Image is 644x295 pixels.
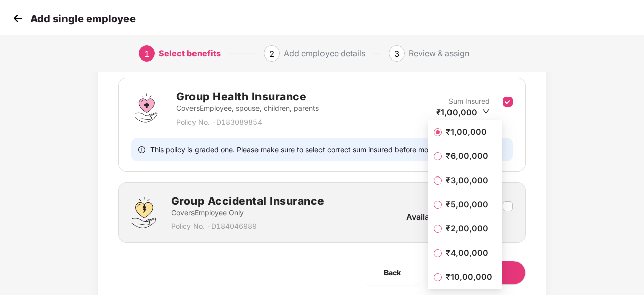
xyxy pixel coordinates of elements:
[448,96,490,107] p: Sum Insured
[359,261,426,285] button: Back
[482,108,490,115] span: down
[176,103,319,114] p: Covers Employee, spouse, children, parents
[284,45,365,62] div: Add employee details
[131,197,156,228] img: svg+xml;base64,PHN2ZyB4bWxucz0iaHR0cDovL3d3dy53My5vcmcvMjAwMC9zdmciIHdpZHRoPSI0OS4zMjEiIGhlaWdodD...
[144,49,149,59] span: 1
[409,45,469,62] div: Review & assign
[159,45,221,62] div: Select benefits
[131,93,161,123] img: svg+xml;base64,PHN2ZyBpZD0iR3JvdXBfSGVhbHRoX0luc3VyYW5jZSIgZGF0YS1uYW1lPSJHcm91cCBIZWFsdGggSW5zdX...
[269,49,274,59] span: 2
[442,150,492,161] span: ₹6,00,000
[176,88,319,105] h2: Group Health Insurance
[442,271,496,282] span: ₹10,00,000
[442,247,492,258] span: ₹4,00,000
[442,199,492,210] span: ₹5,00,000
[384,267,401,278] span: Back
[150,145,467,154] span: This policy is graded one. Please make sure to select correct sum insured before moving ahead.
[442,223,492,234] span: ₹2,00,000
[436,107,490,118] div: ₹1,00,000
[176,116,319,128] p: Policy No. - D183089854
[30,13,136,25] p: Add single employee
[406,211,490,222] div: Available Grade(s)
[171,193,325,209] h2: Group Accidental Insurance
[394,49,399,59] span: 3
[138,145,145,154] span: info-circle
[442,126,491,137] span: ₹1,00,000
[442,174,492,186] span: ₹3,00,000
[10,11,25,26] img: svg+xml;base64,PHN2ZyB4bWxucz0iaHR0cDovL3d3dy53My5vcmcvMjAwMC9zdmciIHdpZHRoPSIzMCIgaGVpZ2h0PSIzMC...
[171,221,325,232] p: Policy No. - D184046989
[171,207,325,218] p: Covers Employee Only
